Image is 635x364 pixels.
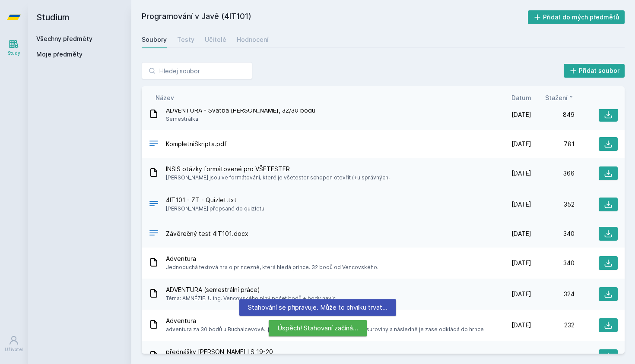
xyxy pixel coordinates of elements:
button: Přidat soubor [564,64,625,78]
span: [DATE] [511,229,531,238]
span: [DATE] [511,200,531,209]
div: Úspěch! Stahovaní začíná… [269,320,367,336]
div: Učitelé [205,35,226,44]
button: Stažení [545,93,575,102]
span: Moje předměty [36,50,83,59]
span: adventura za 30 bodů u Buchalcevové...jednoduchá adventura o Krtkovi, sbírá suroviny a následně j... [166,325,484,334]
a: Učitelé [205,31,226,48]
span: [DATE] [511,290,531,298]
span: Jednoduchá textová hra o princezně, která hledá prince. 32 bodů od Vencovského. [166,263,378,272]
span: Semestrálka [166,115,315,123]
div: 366 [531,169,575,178]
span: Stažení [545,93,568,102]
span: INSIS otázky formátovené pro VŠETESTER [166,165,390,173]
span: ADVENTURA - Svatba [PERSON_NAME], 32/30 bodů [166,106,315,115]
span: [DATE] [511,110,531,119]
span: [DATE] [511,140,531,148]
div: 324 [531,290,575,298]
div: PDF [149,138,159,151]
span: [DATE] [511,259,531,267]
a: Uživatel [2,331,26,357]
h2: Programování v Javě (4IT101) [142,10,528,24]
span: [DATE] [511,321,531,329]
a: Všechny předměty [36,35,92,42]
div: 340 [531,229,575,238]
div: 781 [531,140,575,148]
div: 149 [531,352,575,361]
span: 4IT101 - ZT - Quizlet.txt [166,196,264,204]
a: Hodnocení [237,31,269,48]
button: Název [156,93,174,102]
a: Soubory [142,31,167,48]
div: DOCX [149,228,159,240]
span: KompletniSkripta.pdf [166,140,227,148]
div: Hodnocení [237,35,269,44]
button: Přidat do mých předmětů [528,10,625,24]
span: Adventura [166,317,484,325]
span: 22. 5. 2020 [499,352,531,361]
div: Study [8,50,20,56]
span: přednášky [PERSON_NAME] LS 19-20 [166,348,273,356]
span: [DATE] [511,169,531,178]
span: ADVENTURA (semestrální práce) [166,286,337,294]
div: Uživatel [5,346,23,353]
div: 849 [531,110,575,119]
span: Závěrečný test 4IT101.docx [166,229,248,238]
div: 232 [531,321,575,329]
input: Hledej soubor [142,62,252,79]
div: Soubory [142,35,167,44]
div: 352 [531,200,575,209]
span: [PERSON_NAME] přepsané do quizletu [166,204,264,213]
div: Testy [177,35,194,44]
span: Adventura [166,254,378,263]
span: Téma: AMNÉZIE. U ing. Vencovského plný počet bodů + body navíc. [166,294,337,303]
a: Study [2,35,26,61]
div: Stahování se připravuje. Může to chvilku trvat… [239,299,396,316]
span: [PERSON_NAME] jsou ve formátování, které je všetester schopen otevřít (+u správných, [166,173,390,182]
button: Datum [511,93,531,102]
a: Testy [177,31,194,48]
div: 340 [531,259,575,267]
div: TXT [149,198,159,211]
